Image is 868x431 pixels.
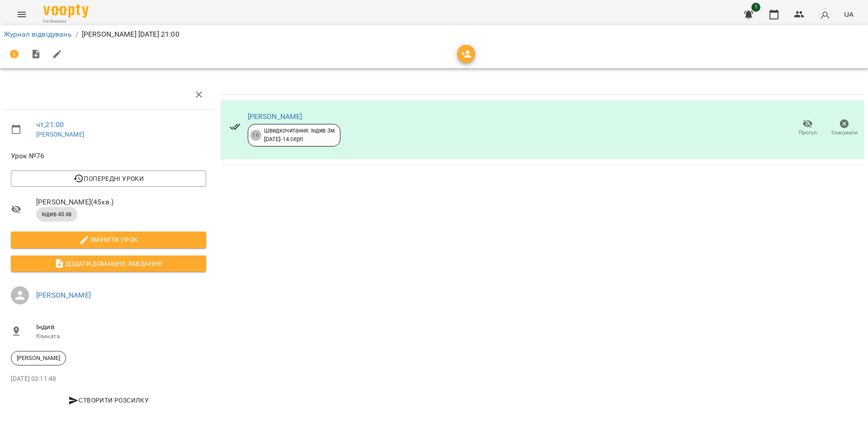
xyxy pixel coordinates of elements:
[36,332,206,341] p: Кімната
[4,29,864,40] nav: breadcrumb
[250,130,261,141] div: 16
[36,291,91,299] a: [PERSON_NAME]
[18,258,199,269] span: Додати домашнє завдання
[18,234,199,245] span: Змінити урок
[844,9,854,19] span: UA
[82,29,179,40] p: [PERSON_NAME] [DATE] 21:00
[43,19,89,24] span: For Business
[14,395,203,406] span: Створити розсилку
[799,129,817,137] span: Прогул
[826,115,863,141] button: Скасувати
[11,374,206,384] p: [DATE] 03:11:48
[11,256,206,272] button: Додати домашнє завдання
[11,351,66,365] div: [PERSON_NAME]
[18,173,199,184] span: Попередні уроки
[11,392,206,408] button: Створити розсилку
[36,131,85,138] a: [PERSON_NAME]
[264,127,335,143] div: Швидкочитання: Індив 3м [DATE] - 14 серп
[36,197,206,208] span: [PERSON_NAME] ( 45 хв. )
[11,171,206,187] button: Попередні уроки
[11,232,206,248] button: Змінити урок
[11,4,33,25] button: Menu
[4,30,72,38] a: Журнал відвідувань
[789,115,826,141] button: Прогул
[831,129,858,137] span: Скасувати
[11,354,66,362] span: [PERSON_NAME]
[840,6,857,23] button: UA
[11,151,206,161] span: Урок №76
[43,5,89,18] img: Voopty Logo
[248,112,302,121] a: [PERSON_NAME]
[75,29,78,40] li: /
[36,120,64,129] a: чт , 21:00
[751,3,760,12] span: 1
[36,210,77,218] span: Індив 45 хв
[819,8,831,21] img: avatar_s.png
[36,322,206,332] span: Індив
